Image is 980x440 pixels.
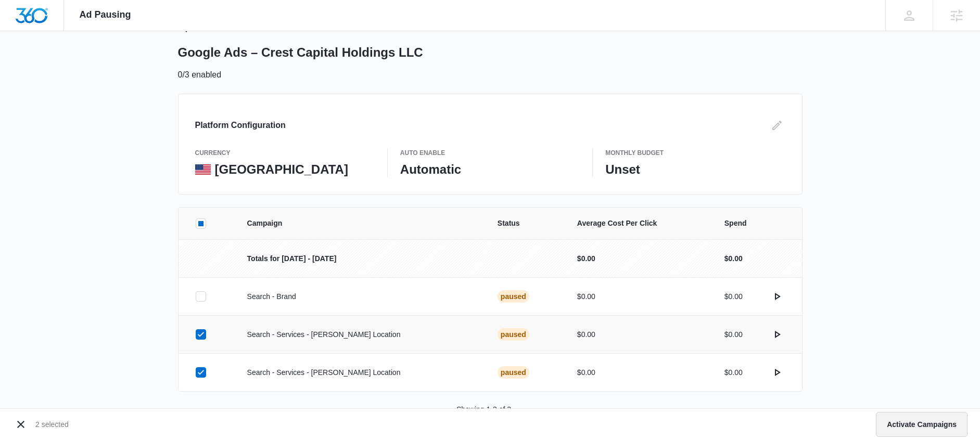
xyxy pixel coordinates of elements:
[605,148,785,158] p: Monthly Budget
[195,164,211,175] img: United States
[178,69,222,81] p: 0/3 enabled
[247,218,473,229] span: Campaign
[400,162,580,177] p: Automatic
[80,9,131,20] span: Ad Pausing
[724,367,743,378] p: $0.00
[12,416,29,433] button: Cancel
[769,288,785,305] button: actions.activate
[498,290,529,303] div: Paused
[769,117,785,134] button: Edit
[724,218,785,229] span: Spend
[605,162,785,177] p: Unset
[400,148,580,158] p: Auto Enable
[577,329,699,340] p: $0.00
[247,291,473,302] p: Search - Brand
[577,218,699,229] span: Average Cost Per Click
[876,412,968,437] button: Activate Campaigns
[178,45,423,60] h1: Google Ads – Crest Capital Holdings LLC
[195,148,375,158] p: currency
[724,329,743,340] p: $0.00
[769,326,785,343] button: actions.activate
[577,253,699,264] p: $0.00
[724,253,743,264] p: $0.00
[247,367,473,378] p: Search - Services - [PERSON_NAME] Location
[35,419,69,430] p: 2 selected
[195,119,286,132] h3: Platform Configuration
[498,328,529,341] div: Paused
[247,253,473,264] p: Totals for [DATE] - [DATE]
[247,329,473,340] p: Search - Services - [PERSON_NAME] Location
[577,291,699,302] p: $0.00
[498,218,552,229] span: Status
[456,404,511,415] p: Showing 1-3 of 3
[769,364,785,381] button: actions.activate
[498,366,529,379] div: Paused
[724,291,743,302] p: $0.00
[215,162,348,177] p: [GEOGRAPHIC_DATA]
[577,367,699,378] p: $0.00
